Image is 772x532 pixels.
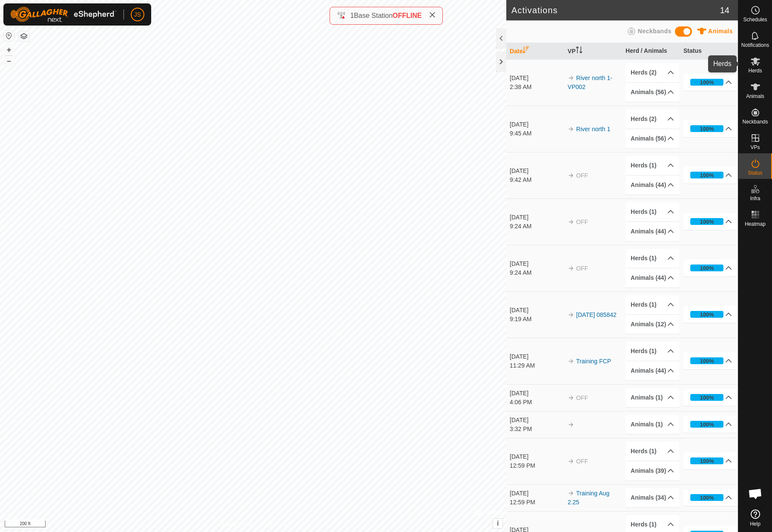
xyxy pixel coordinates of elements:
[568,265,574,272] img: arrow
[626,83,679,102] p-accordion-header: Animals (56)
[626,388,679,407] p-accordion-header: Animals (1)
[626,361,679,380] p-accordion-header: Animals (44)
[626,156,679,175] p-accordion-header: Herds (1)
[750,521,761,526] span: Help
[626,63,679,82] p-accordion-header: Herds (2)
[134,10,141,19] span: JS
[510,129,563,138] div: 9:45 AM
[745,221,766,227] span: Heatmap
[510,425,563,434] div: 3:32 PM
[510,416,563,425] div: [DATE]
[626,109,679,129] p-accordion-header: Herds (2)
[750,145,760,150] span: VPs
[690,421,723,428] div: 100%
[576,219,588,225] span: OFF
[393,12,422,19] span: OFFLINE
[568,458,574,465] img: arrow
[568,75,574,81] img: arrow
[683,416,737,433] p-accordion-header: 100%
[510,306,563,315] div: [DATE]
[576,126,610,132] a: River north 1
[700,420,714,428] div: 100%
[626,268,679,288] p-accordion-header: Animals (44)
[708,28,733,35] span: Animals
[743,17,767,22] span: Schedules
[626,295,679,314] p-accordion-header: Herds (1)
[510,213,563,222] div: [DATE]
[700,125,714,133] div: 100%
[626,415,679,434] p-accordion-header: Animals (1)
[626,222,679,241] p-accordion-header: Animals (44)
[511,5,720,15] h2: Activations
[510,352,563,361] div: [DATE]
[350,12,354,19] span: 1
[683,352,737,369] p-accordion-header: 100%
[741,43,769,48] span: Notifications
[510,83,563,92] div: 2:38 AM
[690,172,723,178] div: 100%
[10,7,117,22] img: Gallagher Logo
[220,521,252,529] a: Privacy Policy
[748,170,762,175] span: Status
[690,311,723,318] div: 100%
[680,43,738,60] th: Status
[493,519,502,528] button: i
[626,129,679,148] p-accordion-header: Animals (56)
[626,249,679,268] p-accordion-header: Herds (1)
[683,74,737,91] p-accordion-header: 100%
[700,357,714,365] div: 100%
[510,120,563,129] div: [DATE]
[568,75,612,90] a: River north 1-VP002
[576,172,588,179] span: OFF
[683,213,737,230] p-accordion-header: 100%
[4,45,14,55] button: +
[626,315,679,334] p-accordion-header: Animals (12)
[568,490,574,497] img: arrow
[690,357,723,364] div: 100%
[568,421,574,428] img: arrow
[576,458,588,465] span: OFF
[626,461,679,480] p-accordion-header: Animals (39)
[690,265,723,271] div: 100%
[19,31,29,41] button: Map Layers
[568,358,574,365] img: arrow
[568,490,609,506] a: Training Aug 2.25
[510,489,563,498] div: [DATE]
[683,489,737,506] p-accordion-header: 100%
[626,488,679,507] p-accordion-header: Animals (34)
[497,520,499,527] span: i
[510,222,563,231] div: 9:24 AM
[690,394,723,401] div: 100%
[510,398,563,407] div: 4:06 PM
[683,389,737,406] p-accordion-header: 100%
[4,56,14,66] button: –
[522,48,529,55] p-sorticon: Activate to sort
[568,311,574,318] img: arrow
[510,74,563,83] div: [DATE]
[700,218,714,226] div: 100%
[700,494,714,502] div: 100%
[750,196,760,201] span: Infra
[4,31,14,41] button: Reset Map
[738,506,772,530] a: Help
[683,306,737,323] p-accordion-header: 100%
[568,126,574,132] img: arrow
[510,268,563,277] div: 9:24 AM
[626,202,679,221] p-accordion-header: Herds (1)
[748,68,762,73] span: Herds
[568,172,574,179] img: arrow
[510,498,563,507] div: 12:59 PM
[510,452,563,461] div: [DATE]
[700,311,714,319] div: 100%
[700,457,714,465] div: 100%
[690,125,723,132] div: 100%
[510,175,563,184] div: 9:42 AM
[510,389,563,398] div: [DATE]
[354,12,393,19] span: Base Station
[700,264,714,272] div: 100%
[576,48,583,55] p-sorticon: Activate to sort
[564,43,622,60] th: VP
[510,259,563,268] div: [DATE]
[743,481,768,506] a: Open chat
[510,315,563,324] div: 9:19 AM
